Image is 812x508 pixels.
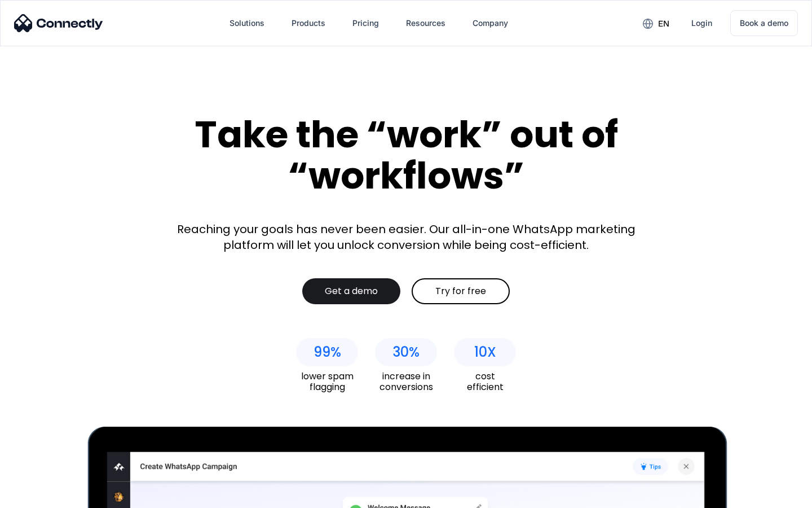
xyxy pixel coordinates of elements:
[658,16,669,32] div: en
[292,15,325,31] div: Products
[283,10,334,37] div: Products
[314,344,341,360] div: 99%
[23,488,68,504] ul: Language list
[302,278,400,304] a: Get a demo
[375,371,437,392] div: increase in conversions
[634,15,678,32] div: en
[152,114,660,196] div: Take the “work” out of “workflows”
[11,488,68,504] aside: Language selected: English
[435,286,486,297] div: Try for free
[454,371,516,392] div: cost efficient
[169,221,643,253] div: Reaching your goals has never been easier. Our all-in-one WhatsApp marketing platform will let yo...
[352,15,379,31] div: Pricing
[464,10,517,37] div: Company
[406,15,445,31] div: Resources
[392,344,420,360] div: 30%
[325,286,378,297] div: Get a demo
[230,15,264,31] div: Solutions
[14,14,103,32] img: Connectly Logo
[691,15,712,31] div: Login
[682,10,721,37] a: Login
[343,10,388,37] a: Pricing
[220,10,273,37] div: Solutions
[730,10,798,36] a: Book a demo
[397,10,454,37] div: Resources
[296,371,358,392] div: lower spam flagging
[412,278,510,304] a: Try for free
[474,344,496,360] div: 10X
[473,15,508,31] div: Company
